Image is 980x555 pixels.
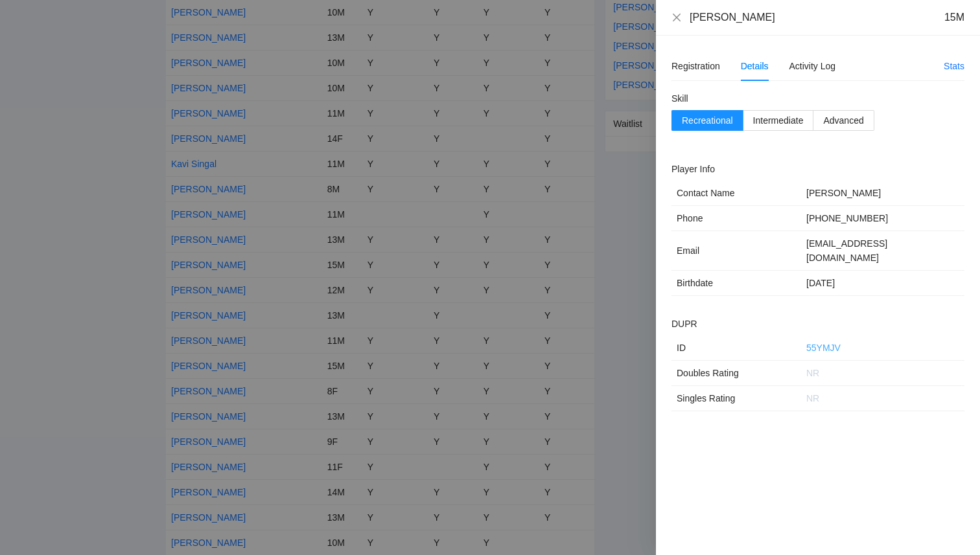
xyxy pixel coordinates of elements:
[944,10,964,25] div: 15M
[671,361,801,386] td: Doubles Rating
[671,12,682,23] button: Close
[806,343,841,353] a: 55YMJV
[801,231,964,271] td: [EMAIL_ADDRESS][DOMAIN_NAME]
[671,59,720,73] div: Registration
[671,386,801,411] td: Singles Rating
[753,115,804,126] span: Intermediate
[690,10,775,25] div: [PERSON_NAME]
[801,181,964,206] td: [PERSON_NAME]
[806,393,819,403] span: NR
[741,59,769,73] div: Details
[801,271,964,296] td: [DATE]
[789,59,836,73] div: Activity Log
[671,181,801,206] td: Contact Name
[806,368,819,378] span: NR
[671,206,801,231] td: Phone
[671,335,801,361] td: ID
[823,115,863,126] span: Advanced
[944,61,964,71] a: Stats
[671,162,964,176] h2: Player Info
[671,12,682,23] span: close
[671,317,964,331] h2: DUPR
[682,115,733,126] span: Recreational
[801,206,964,231] td: [PHONE_NUMBER]
[671,91,964,106] h2: Skill
[671,271,801,296] td: Birthdate
[671,231,801,271] td: Email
